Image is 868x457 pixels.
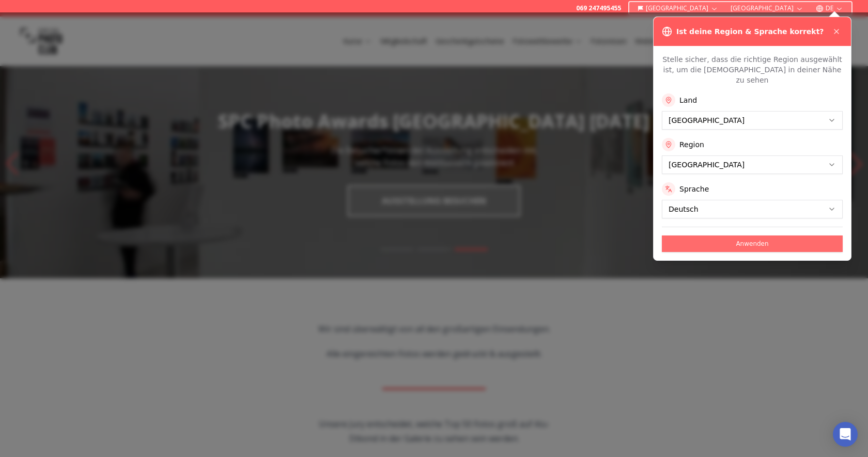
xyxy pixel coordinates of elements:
[662,54,843,85] p: Stelle sicher, dass die richtige Region ausgewählt ist, um die [DEMOGRAPHIC_DATA] in deiner Nähe ...
[633,2,723,14] button: [GEOGRAPHIC_DATA]
[812,2,847,14] button: DE
[576,4,621,12] a: 069 247495455
[833,422,858,447] div: Open Intercom Messenger
[676,26,824,37] h3: Ist deine Region & Sprache korrekt?
[679,95,697,105] label: Land
[679,184,709,194] label: Sprache
[662,235,843,252] button: Anwenden
[726,2,808,14] button: [GEOGRAPHIC_DATA]
[679,139,704,150] label: Region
